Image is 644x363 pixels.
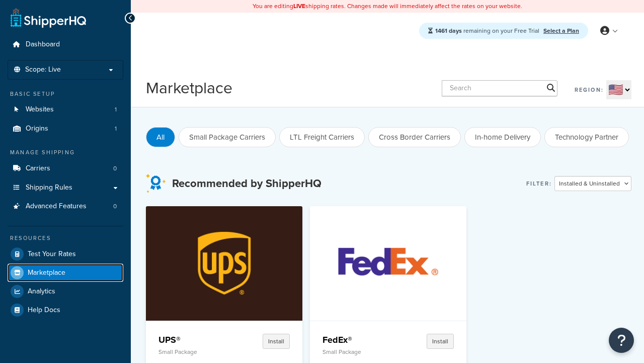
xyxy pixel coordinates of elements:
a: Advanced Features0 [8,197,123,216]
span: Carriers [26,164,50,173]
span: Marketplace [28,269,65,277]
p: Small Package [158,348,225,355]
span: 1 [115,125,117,133]
button: All [146,127,175,147]
span: Dashboard [26,40,60,49]
li: Carriers [8,159,123,178]
img: UPS® [153,206,295,320]
a: Dashboard [8,35,123,54]
span: Help Docs [28,306,60,315]
button: Install [263,334,290,349]
h4: UPS® [158,334,225,346]
div: Manage Shipping [8,148,123,157]
button: Open Resource Center [609,328,634,353]
span: 0 [113,202,117,211]
span: remaining on your Free Trial [435,26,541,35]
h4: FedEx® [323,334,389,346]
label: Filter: [526,176,552,191]
a: Test Your Rates [8,245,123,263]
h1: Marketplace [146,77,232,99]
label: Region: [575,83,604,97]
button: Install [427,334,454,349]
span: 1 [115,105,117,114]
button: Cross Border Carriers [368,127,461,147]
span: Advanced Features [26,202,87,211]
li: Origins [8,119,123,138]
li: Advanced Features [8,197,123,216]
button: Small Package Carriers [179,127,276,147]
button: Technology Partner [544,127,629,147]
span: Websites [26,105,54,114]
a: Marketplace [8,264,123,282]
a: Carriers0 [8,159,123,178]
span: 0 [113,164,117,173]
a: Origins1 [8,119,123,138]
a: Analytics [8,282,123,300]
span: Shipping Rules [26,184,72,192]
input: Search [442,80,557,96]
img: FedEx® [317,206,459,320]
div: Basic Setup [8,90,123,98]
strong: 1461 days [435,26,462,35]
a: Help Docs [8,301,123,319]
li: Websites [8,100,123,119]
span: Scope: Live [25,66,61,74]
a: Shipping Rules [8,178,123,197]
p: Small Package [323,348,389,355]
a: Select a Plan [543,26,579,35]
span: Origins [26,125,48,133]
b: LIVE [293,2,305,11]
button: In-home Delivery [464,127,541,147]
button: LTL Freight Carriers [279,127,365,147]
a: Websites1 [8,100,123,119]
div: Resources [8,234,123,243]
h3: Recommended by ShipperHQ [172,177,321,190]
span: Analytics [28,287,55,296]
span: Test Your Rates [28,250,76,259]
